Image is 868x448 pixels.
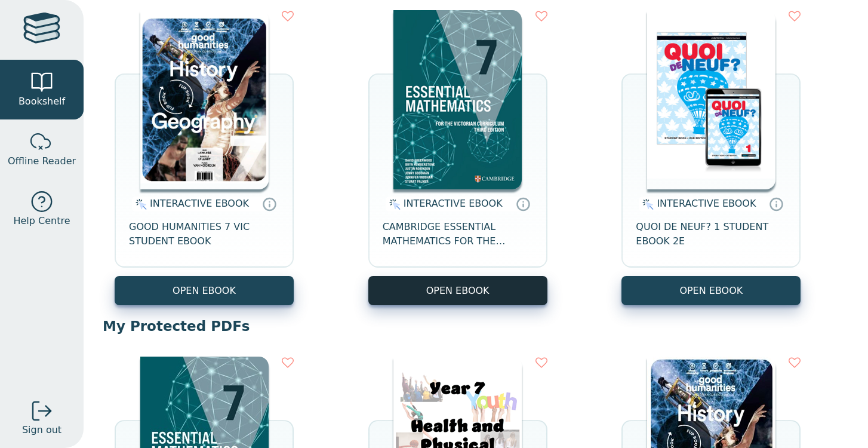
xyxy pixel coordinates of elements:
span: Help Centre [13,214,70,228]
span: QUOI DE NEUF? 1 STUDENT EBOOK 2E [636,220,786,248]
span: Offline Reader [8,154,76,168]
button: OPEN EBOOK [368,276,547,305]
button: OPEN EBOOK [621,276,801,305]
a: Interactive eBooks are accessed online via the publisher’s portal. They contain interactive resou... [262,197,276,211]
span: CAMBRIDGE ESSENTIAL MATHEMATICS FOR THE VICTORIAN CURRICULUM YEAR 7 EBOOK 3E [383,220,533,248]
img: a4cdec38-c0cf-47c5-bca4-515c5eb7b3e9.png [393,10,522,189]
span: Sign out [22,423,61,437]
img: interactive.svg [386,197,401,211]
img: 56f252b5-7391-e911-a97e-0272d098c78b.jpg [647,10,775,189]
span: Bookshelf [19,94,65,109]
a: Interactive eBooks are accessed online via the publisher’s portal. They contain interactive resou... [516,197,530,211]
img: interactive.svg [639,197,654,211]
span: INTERACTIVE EBOOK [150,198,249,209]
a: Interactive eBooks are accessed online via the publisher’s portal. They contain interactive resou... [769,197,783,211]
p: My Protected PDFs [103,317,849,335]
span: GOOD HUMANITIES 7 VIC STUDENT EBOOK [129,220,279,248]
span: INTERACTIVE EBOOK [404,198,503,209]
button: OPEN EBOOK [115,276,294,305]
img: interactive.svg [132,197,147,211]
img: c71c2be2-8d91-e911-a97e-0272d098c78b.png [140,10,269,189]
span: INTERACTIVE EBOOK [657,198,756,209]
